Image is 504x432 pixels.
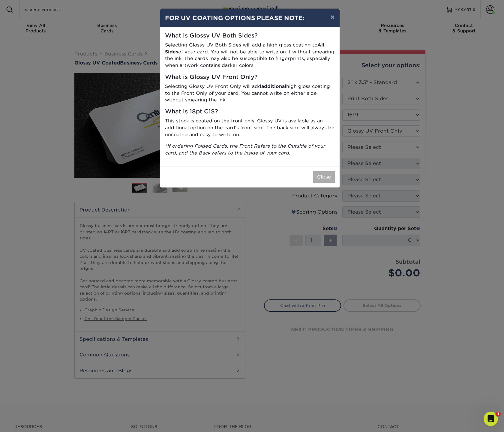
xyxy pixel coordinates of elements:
p: This stock is coated on the front only. Glossy UV is available as an additional option on the car... [165,118,335,138]
h5: What is Glossy UV Both Sides? [165,32,335,39]
iframe: Intercom live chat [484,412,498,426]
button: Close [313,171,335,183]
span: 1 [496,412,501,416]
strong: All Sides [165,42,324,55]
i: *If ordering Folded Cards, the Front Refers to the Outside of your card, and the Back refers to t... [165,143,325,156]
h5: What is 18pt C1S? [165,108,335,115]
h4: FOR UV COATING OPTIONS PLEASE NOTE: [165,13,335,22]
strong: additional [261,83,286,89]
h5: What is Glossy UV Front Only? [165,74,335,81]
p: Selecting Glossy UV Both Sides will add a high gloss coating to of your card. You will not be abl... [165,42,335,69]
button: × [325,9,339,25]
p: Selecting Glossy UV Front Only will add high gloss coating to the Front Only of your card. You ca... [165,83,335,103]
